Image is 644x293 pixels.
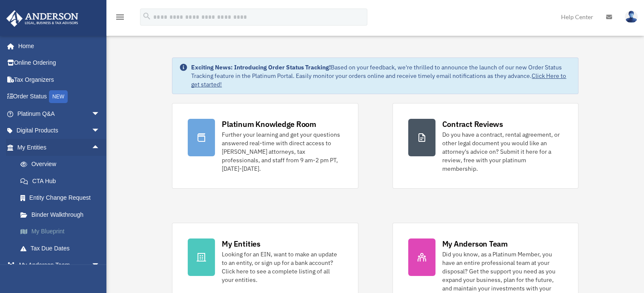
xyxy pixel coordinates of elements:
a: Home [6,37,109,55]
div: My Anderson Team [442,238,508,249]
a: Platinum Knowledge Room Further your learning and get your questions answered real-time with dire... [172,103,358,189]
a: My Anderson Teamarrow_drop_down [6,257,113,274]
a: Digital Productsarrow_drop_down [6,122,113,139]
img: Anderson Advisors Platinum Portal [4,10,81,27]
a: menu [115,15,125,22]
a: My Blueprint [12,223,113,240]
div: Based on your feedback, we're thrilled to announce the launch of our new Order Status Tracking fe... [191,63,571,89]
div: Looking for an EIN, want to make an update to an entity, or sign up for a bank account? Click her... [222,250,342,284]
img: User Pic [625,11,638,23]
span: arrow_drop_down [92,257,109,274]
strong: Exciting News: Introducing Order Status Tracking! [191,63,331,71]
a: Overview [12,156,113,173]
a: Order StatusNEW [6,88,113,106]
div: Contract Reviews [442,119,503,129]
div: NEW [49,90,68,103]
a: Click Here to get started! [191,72,566,88]
div: Further your learning and get your questions answered real-time with direct access to [PERSON_NAM... [222,130,342,173]
a: Online Ordering [6,55,113,72]
span: arrow_drop_down [92,105,109,123]
a: Platinum Q&Aarrow_drop_down [6,105,113,122]
div: Do you have a contract, rental agreement, or other legal document you would like an attorney's ad... [442,130,563,173]
div: My Entities [222,238,260,249]
a: Binder Walkthrough [12,206,113,223]
div: Platinum Knowledge Room [222,119,316,129]
a: Tax Due Dates [12,240,113,257]
a: Contract Reviews Do you have a contract, rental agreement, or other legal document you would like... [392,103,578,189]
i: menu [115,12,125,22]
a: My Entitiesarrow_drop_up [6,139,113,156]
span: arrow_drop_down [92,122,109,140]
span: arrow_drop_up [92,139,109,156]
a: Tax Organizers [6,71,113,88]
a: CTA Hub [12,172,113,190]
a: Entity Change Request [12,190,113,207]
i: search [142,11,152,21]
